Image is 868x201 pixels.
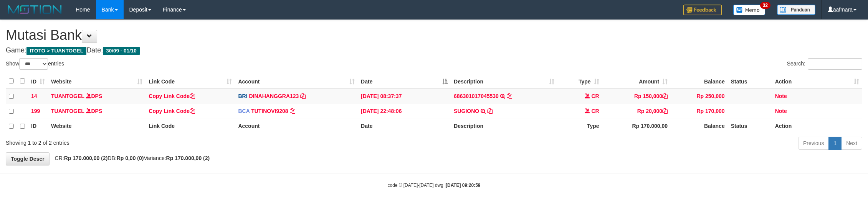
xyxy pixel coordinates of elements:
[358,104,451,119] td: [DATE] 22:48:06
[662,108,668,114] a: Copy Rp 20,000 to clipboard
[683,5,722,15] img: Feedback.jpg
[6,28,862,43] h1: Mutasi Bank
[828,137,842,150] a: 1
[145,119,235,134] th: Link Code
[300,93,306,99] a: Copy DINAHANGGRA123 to clipboard
[454,93,499,99] a: 686301017045530
[51,155,210,161] span: CR: DB: Variance:
[602,119,671,134] th: Rp 170.000,00
[103,47,140,55] span: 30/09 - 01/10
[591,93,599,99] span: CR
[777,5,815,15] img: panduan.png
[388,183,481,188] small: code © [DATE]-[DATE] dwg |
[591,108,599,114] span: CR
[798,137,829,150] a: Previous
[28,119,48,134] th: ID
[728,119,772,134] th: Status
[557,74,602,89] th: Type: activate to sort column ascending
[602,104,671,119] td: Rp 20,000
[728,74,772,89] th: Status
[145,74,235,89] th: Link Code: activate to sort column ascending
[487,108,493,114] a: Copy SUGIONO to clipboard
[19,58,48,70] select: Showentries
[808,58,862,70] input: Search:
[28,74,48,89] th: ID: activate to sort column ascending
[662,93,668,99] a: Copy Rp 150,000 to clipboard
[249,93,299,99] a: DINAHANGGRA123
[772,74,862,89] th: Action: activate to sort column ascending
[238,108,250,114] span: BCA
[6,58,64,70] label: Show entries
[149,108,195,114] a: Copy Link Code
[775,93,787,99] a: Note
[507,93,512,99] a: Copy 686301017045530 to clipboard
[451,119,557,134] th: Description
[454,108,479,114] a: SUGIONO
[671,89,728,104] td: Rp 250,000
[6,4,64,15] img: MOTION_logo.png
[760,2,770,9] span: 32
[6,152,50,165] a: Toggle Descr
[358,89,451,104] td: [DATE] 08:37:37
[6,47,862,54] h4: Game: Date:
[602,74,671,89] th: Amount: activate to sort column ascending
[51,93,84,99] a: TUANTOGEL
[238,93,247,99] span: BRI
[51,108,84,114] a: TUANTOGEL
[48,119,145,134] th: Website
[26,47,86,55] span: ITOTO > TUANTOGEL
[671,119,728,134] th: Balance
[48,104,145,119] td: DPS
[358,119,451,134] th: Date
[451,74,557,89] th: Description: activate to sort column ascending
[671,104,728,119] td: Rp 170,000
[149,93,195,99] a: Copy Link Code
[358,74,451,89] th: Date: activate to sort column descending
[446,183,480,188] strong: [DATE] 09:20:59
[772,119,862,134] th: Action
[787,58,862,70] label: Search:
[235,74,358,89] th: Account: activate to sort column ascending
[290,108,295,114] a: Copy TUTINOVI9208 to clipboard
[6,136,356,147] div: Showing 1 to 2 of 2 entries
[733,5,765,15] img: Button%20Memo.svg
[235,119,358,134] th: Account
[31,108,40,114] span: 199
[48,89,145,104] td: DPS
[841,137,862,150] a: Next
[671,74,728,89] th: Balance
[48,74,145,89] th: Website: activate to sort column ascending
[31,93,37,99] span: 14
[64,155,108,161] strong: Rp 170.000,00 (2)
[775,108,787,114] a: Note
[117,155,144,161] strong: Rp 0,00 (0)
[602,89,671,104] td: Rp 150,000
[166,155,210,161] strong: Rp 170.000,00 (2)
[557,119,602,134] th: Type
[251,108,288,114] a: TUTINOVI9208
